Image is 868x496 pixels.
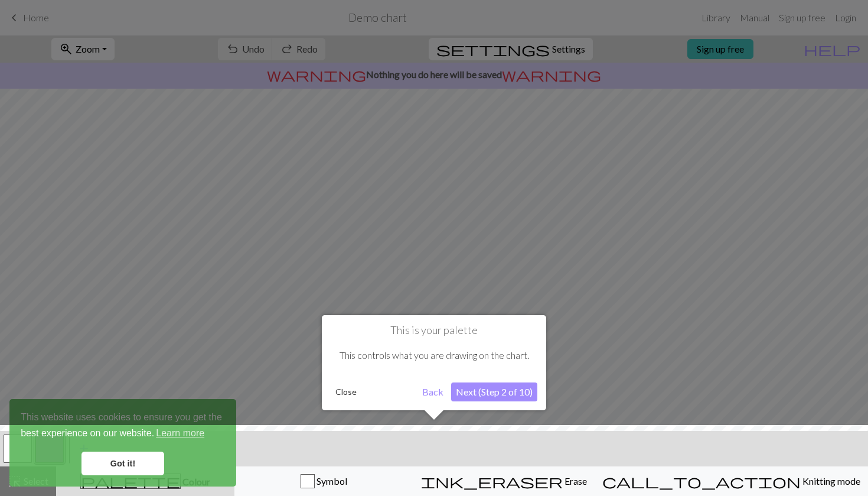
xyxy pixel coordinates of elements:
[331,337,537,374] div: This controls what you are drawing on the chart.
[451,382,537,401] button: Next (Step 2 of 10)
[417,382,448,401] button: Back
[331,324,537,337] h1: This is your palette
[331,383,361,401] button: Close
[322,315,546,410] div: This is your palette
